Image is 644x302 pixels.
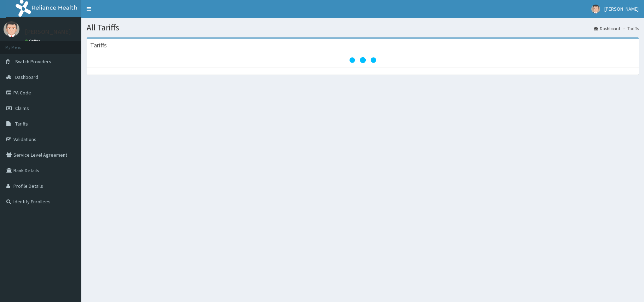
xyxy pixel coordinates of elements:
[604,6,639,12] span: [PERSON_NAME]
[87,23,639,32] h1: All Tariffs
[4,21,19,37] img: User Image
[621,25,639,31] li: Tariffs
[15,105,29,111] span: Claims
[25,29,71,35] p: [PERSON_NAME]
[15,121,28,127] span: Tariffs
[594,25,620,31] a: Dashboard
[15,74,38,80] span: Dashboard
[25,39,42,43] a: Online
[349,46,377,74] svg: audio-loading
[90,42,107,48] h3: Tariffs
[591,5,600,13] img: User Image
[15,58,51,65] span: Switch Providers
